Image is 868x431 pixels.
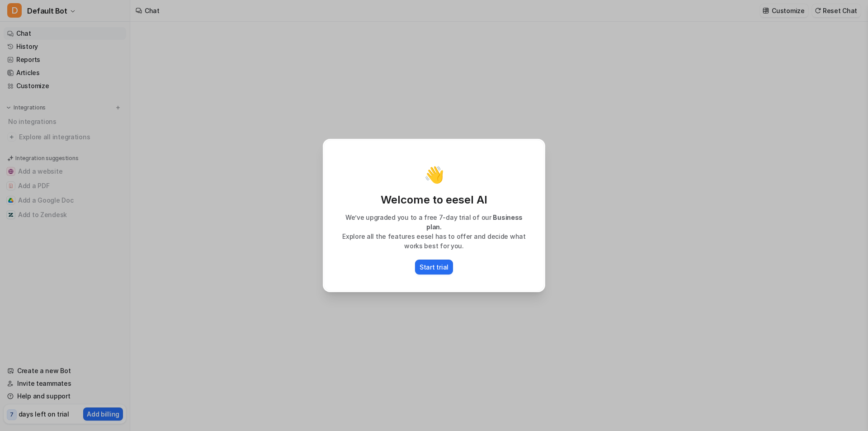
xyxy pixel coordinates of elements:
[333,193,535,207] p: Welcome to eesel AI
[424,166,444,184] p: 👋
[420,262,448,272] p: Start trial
[333,232,535,251] p: Explore all the features eesel has to offer and decide what works best for you.
[333,213,535,232] p: We’ve upgraded you to a free 7-day trial of our
[415,260,453,275] button: Start trial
